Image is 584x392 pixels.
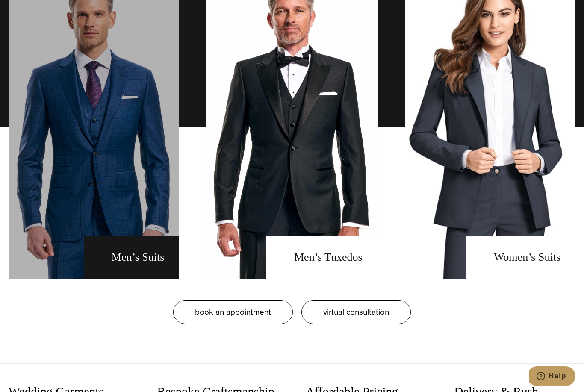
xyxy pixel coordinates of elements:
[173,300,293,324] a: book an appointment
[529,366,575,388] iframe: Opens a widget where you can chat to one of our agents
[323,306,389,318] span: virtual consultation
[195,306,271,318] span: book an appointment
[301,300,411,324] a: virtual consultation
